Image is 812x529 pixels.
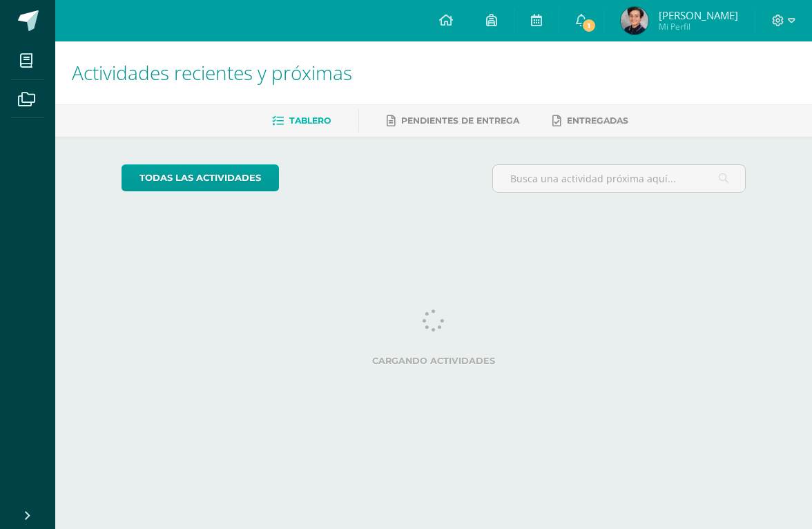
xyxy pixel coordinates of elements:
[272,110,331,132] a: Tablero
[659,8,738,22] span: [PERSON_NAME]
[659,21,738,32] span: Mi Perfil
[493,165,746,192] input: Busca una actividad próxima aquí...
[552,110,628,132] a: Entregadas
[401,115,519,126] span: Pendientes de entrega
[122,164,279,191] a: todas las Actividades
[72,59,352,86] span: Actividades recientes y próximas
[621,7,648,35] img: dac2bcc18daa7b2be0aafbc196c80f30.png
[581,18,597,33] span: 1
[567,115,628,126] span: Entregadas
[289,115,331,126] span: Tablero
[122,356,746,366] label: Cargando actividades
[387,110,519,132] a: Pendientes de entrega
